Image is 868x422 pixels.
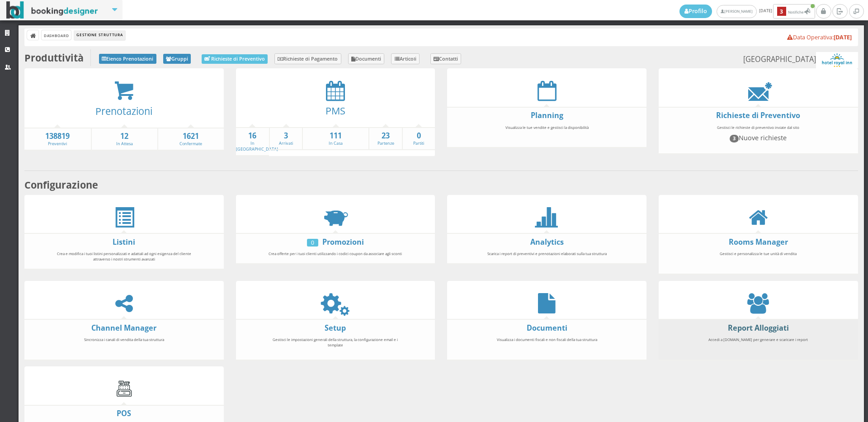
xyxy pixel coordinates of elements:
strong: 16 [236,131,269,141]
a: 23Partenze [369,131,401,147]
a: Contatti [430,53,462,64]
a: Documenti [348,53,385,64]
a: Listini [113,237,135,247]
div: 0 [307,239,318,247]
span: [DATE] [679,4,816,19]
div: Visualizza i documenti fiscali e non fiscali della tua struttura [474,333,620,357]
b: [DATE] [834,33,852,41]
b: 3 [777,7,786,16]
a: 3Arrivati [270,131,302,147]
a: Dashboard [42,30,71,40]
strong: 1621 [158,131,224,142]
a: 12In Attesa [92,131,157,147]
small: [GEOGRAPHIC_DATA] [743,52,858,68]
strong: 111 [303,131,368,141]
strong: 138819 [24,131,91,142]
a: Gruppi [163,54,191,64]
a: Promozioni [322,237,364,247]
div: Sincronizza i canali di vendita della tua struttura [51,333,197,357]
strong: 23 [369,131,401,141]
strong: 12 [92,131,157,142]
a: 138819Preventivi [24,131,91,147]
b: Configurazione [24,178,98,191]
a: Richieste di Pagamento [274,53,341,64]
img: ea773b7e7d3611ed9c9d0608f5526cb6.png [816,52,858,68]
div: Crea e modifica i tuoi listini personalizzati e adattali ad ogni esigenza del cliente attraverso ... [51,247,197,266]
a: PMS [325,104,345,117]
a: POS [117,408,131,418]
img: cash-register.gif [114,379,134,399]
div: Visualizza le tue vendite e gestisci la disponibilità [474,121,620,145]
div: Accedi a [DOMAIN_NAME] per generare e scaricare i report [685,333,831,357]
div: Gestisci le impostazioni generali della struttura, la configurazione email e i template [262,333,409,357]
a: Prenotazioni [95,104,152,118]
a: Rooms Manager [729,237,788,247]
div: Gestisci le richieste di preventivo inviate dal sito [685,121,831,151]
b: Produttività [24,51,84,64]
a: Setup [325,323,346,333]
a: Elenco Prenotazioni [99,54,156,64]
a: 1621Confermate [158,131,224,147]
a: Analytics [530,237,564,247]
a: Documenti [527,323,567,333]
a: Report Alloggiati [728,323,789,333]
a: 0Partiti [403,131,435,147]
a: Planning [531,110,563,120]
strong: 0 [403,131,435,141]
div: Gestisci e personalizza le tue unità di vendita [685,247,831,271]
a: Richieste di Preventivo [716,110,800,120]
a: 111In Casa [303,131,368,147]
a: [PERSON_NAME] [717,5,757,18]
a: 16In [GEOGRAPHIC_DATA] [236,131,278,152]
a: Profilo [679,5,712,18]
a: Richieste di Preventivo [202,54,268,64]
img: BookingDesigner.com [6,1,98,19]
button: 3Notifiche [773,4,815,19]
div: Crea offerte per i tuoi clienti utilizzando i codici coupon da associare agli sconti [262,247,409,261]
span: 3 [730,135,739,142]
div: Scarica i report di preventivi e prenotazioni elaborati sulla tua struttura [474,247,620,261]
h4: Nuove richieste [689,134,827,142]
strong: 3 [270,131,302,141]
a: Data Operativa:[DATE] [787,33,852,41]
a: Articoli [391,53,420,64]
li: Gestione Struttura [74,30,125,40]
a: Channel Manager [91,323,156,333]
